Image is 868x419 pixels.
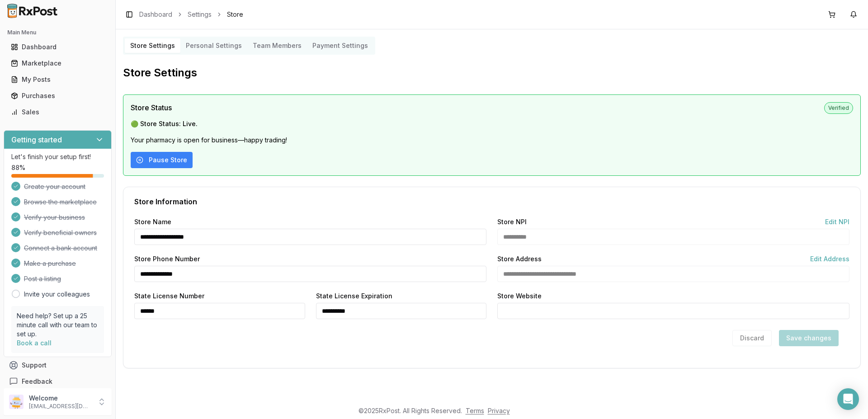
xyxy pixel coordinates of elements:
label: State License Number [134,293,204,299]
button: Store Settings [125,38,180,53]
p: [EMAIL_ADDRESS][DOMAIN_NAME] [29,403,92,410]
h2: Store Settings [123,66,861,80]
div: Sales [11,108,104,117]
a: Book a call [17,339,52,347]
p: Welcome [29,394,92,403]
span: Verified [824,102,853,114]
a: Purchases [7,88,108,104]
p: Need help? Set up a 25 minute call with our team to set up. [17,311,99,339]
label: State License Expiration [316,293,392,299]
img: User avatar [9,395,24,409]
button: Feedback [4,373,112,390]
button: Pause Store [131,152,193,168]
span: Make a purchase [24,259,76,268]
button: Marketplace [4,56,112,71]
button: Purchases [4,89,112,103]
nav: breadcrumb [139,10,243,19]
a: Sales [7,104,108,120]
label: Store NPI [497,219,527,225]
div: Marketplace [11,59,104,68]
a: Settings [188,10,212,19]
a: Marketplace [7,55,108,71]
div: My Posts [11,75,104,84]
span: Store [227,10,243,19]
span: Verify beneficial owners [24,228,97,237]
p: Your pharmacy is open for business—happy trading! [131,136,853,145]
span: Create your account [24,182,85,191]
button: Team Members [247,38,307,53]
span: Post a listing [24,274,61,283]
button: Sales [4,105,112,119]
span: Browse the marketplace [24,198,97,207]
label: Store Name [134,219,171,225]
button: My Posts [4,72,112,87]
span: Store Status [131,102,172,113]
a: Dashboard [7,39,108,55]
button: Personal Settings [180,38,247,53]
span: Connect a bank account [24,244,97,253]
a: Privacy [488,407,510,414]
button: Dashboard [4,40,112,54]
a: My Posts [7,71,108,88]
span: Feedback [22,377,52,386]
p: 🟢 Store Status: Live. [131,119,853,128]
h3: Getting started [11,134,62,145]
a: Dashboard [139,10,172,19]
label: Store Website [497,293,542,299]
label: Store Address [497,256,542,262]
label: Store Phone Number [134,256,200,262]
img: RxPost Logo [4,4,61,18]
p: Let's finish your setup first! [11,152,104,161]
div: Open Intercom Messenger [837,388,859,410]
div: Purchases [11,91,104,100]
span: Verify your business [24,213,85,222]
h2: Main Menu [7,29,108,36]
div: Store Information [134,198,849,205]
div: Dashboard [11,42,104,52]
span: 88 % [11,163,25,172]
button: Payment Settings [307,38,373,53]
a: Invite your colleagues [24,290,90,299]
a: Terms [466,407,484,414]
button: Support [4,357,112,373]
